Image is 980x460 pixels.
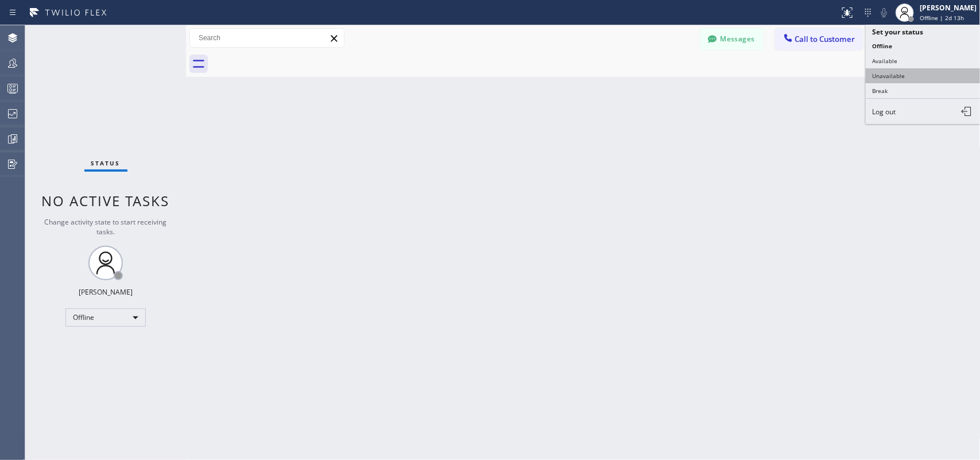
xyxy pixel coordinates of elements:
span: Offline | 2d 13h [920,14,964,22]
input: Search [190,29,344,47]
div: Offline [65,308,146,327]
button: Mute [876,5,892,21]
div: [PERSON_NAME] [920,3,977,13]
span: Call to Customer [795,34,855,44]
div: [PERSON_NAME] [79,287,133,297]
span: No active tasks [42,191,170,210]
span: Status [91,159,121,167]
span: Change activity state to start receiving tasks. [45,217,167,237]
button: Call to Customer [775,28,863,50]
button: Messages [700,28,764,50]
